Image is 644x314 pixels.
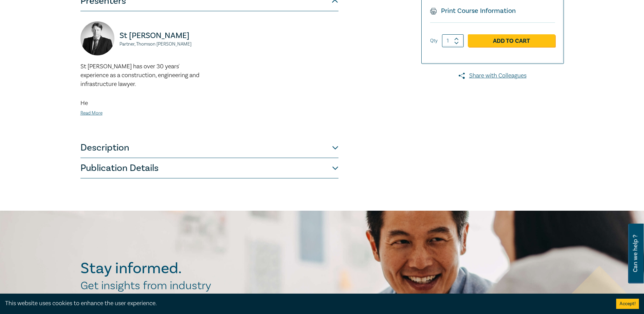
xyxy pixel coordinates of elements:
button: Description [80,138,338,158]
span: Can we help ? [632,228,639,279]
small: Partner, Thomson [PERSON_NAME] [119,42,205,47]
label: Qty [430,37,438,45]
h2: Stay informed. [80,260,241,277]
img: https://s3.ap-southeast-2.amazonaws.com/leo-cussen-store-production-content/Contacts/St%20John%20... [80,21,114,55]
span: St [PERSON_NAME] has over 30 years' experience as a construction, engineering and infrastructure ... [80,63,199,88]
span: He [80,99,88,107]
button: Accept cookies [616,299,639,309]
button: Publication Details [80,158,338,178]
a: Print Course Information [430,6,516,15]
p: St [PERSON_NAME] [119,30,205,41]
input: 1 [442,34,464,47]
div: This website uses cookies to enhance the user experience. [5,299,606,308]
a: Share with Colleagues [421,71,564,80]
a: Add to Cart [468,34,555,47]
a: Read More [80,110,103,116]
